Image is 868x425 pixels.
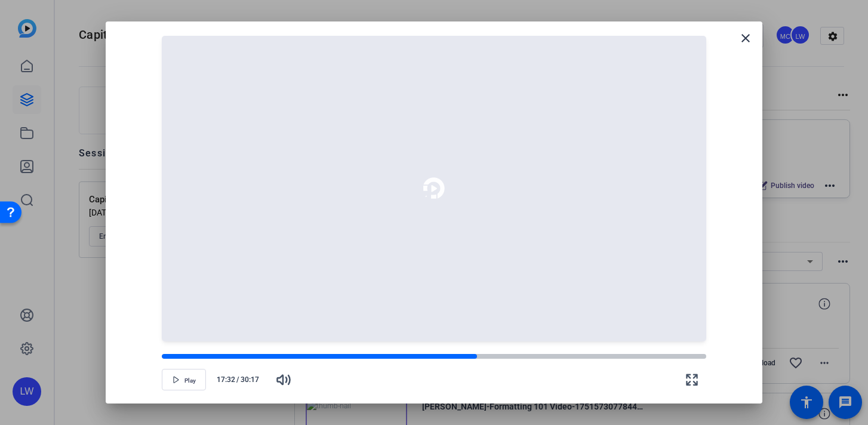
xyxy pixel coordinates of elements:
span: Play [184,377,196,384]
button: Fullscreen [678,365,706,394]
span: 30:17 [241,374,265,385]
button: Mute [269,365,298,394]
button: Play [162,369,206,390]
mat-icon: close [738,31,753,45]
span: 17:32 [211,374,235,385]
div: / [211,374,264,385]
